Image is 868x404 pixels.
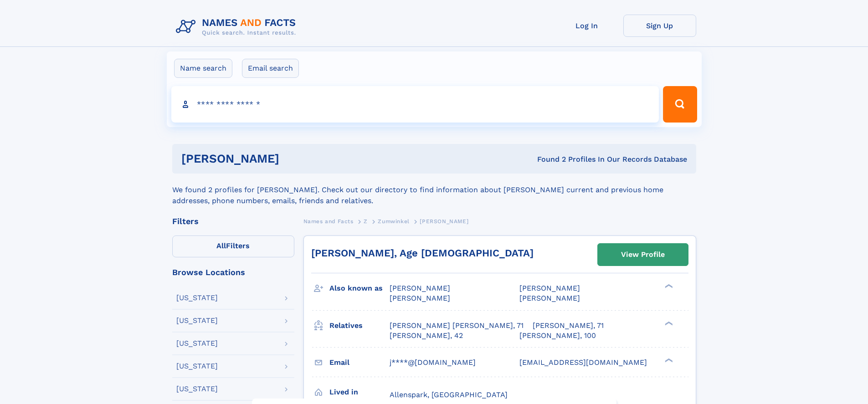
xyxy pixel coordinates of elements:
[364,215,368,227] a: Z
[176,294,218,302] div: [US_STATE]
[390,321,524,331] a: [PERSON_NAME] [PERSON_NAME], 71
[311,247,534,259] a: [PERSON_NAME], Age [DEMOGRAPHIC_DATA]
[390,284,450,292] span: [PERSON_NAME]
[329,318,390,333] h3: Relatives
[390,331,463,341] a: [PERSON_NAME], 42
[408,154,687,164] div: Found 2 Profiles In Our Records Database
[623,15,696,37] a: Sign Up
[663,357,673,363] div: ❯
[519,284,580,292] span: [PERSON_NAME]
[519,331,596,341] a: [PERSON_NAME], 100
[174,59,232,78] label: Name search
[598,244,688,266] a: View Profile
[519,358,647,367] span: [EMAIL_ADDRESS][DOMAIN_NAME]
[181,153,408,164] h1: [PERSON_NAME]
[364,218,368,225] span: Z
[420,218,468,225] span: [PERSON_NAME]
[378,215,409,227] a: Zumwinkel
[663,86,697,123] button: Search Button
[533,321,604,331] a: [PERSON_NAME], 71
[550,15,623,37] a: Log In
[176,317,218,324] div: [US_STATE]
[172,15,303,39] img: Logo Names and Facts
[663,320,673,326] div: ❯
[519,294,580,302] span: [PERSON_NAME]
[390,390,508,399] span: Allenspark, [GEOGRAPHIC_DATA]
[390,294,450,302] span: [PERSON_NAME]
[176,363,218,370] div: [US_STATE]
[176,340,218,347] div: [US_STATE]
[176,385,218,393] div: [US_STATE]
[216,241,226,250] span: All
[171,86,659,123] input: search input
[303,215,354,227] a: Names and Facts
[378,218,409,225] span: Zumwinkel
[663,283,673,289] div: ❯
[172,174,696,206] div: We found 2 profiles for [PERSON_NAME]. Check out our directory to find information about [PERSON_...
[329,355,390,370] h3: Email
[329,281,390,296] h3: Also known as
[329,384,390,400] h3: Lived in
[172,235,294,257] label: Filters
[172,268,294,276] div: Browse Locations
[172,217,294,225] div: Filters
[621,244,665,265] div: View Profile
[242,59,299,78] label: Email search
